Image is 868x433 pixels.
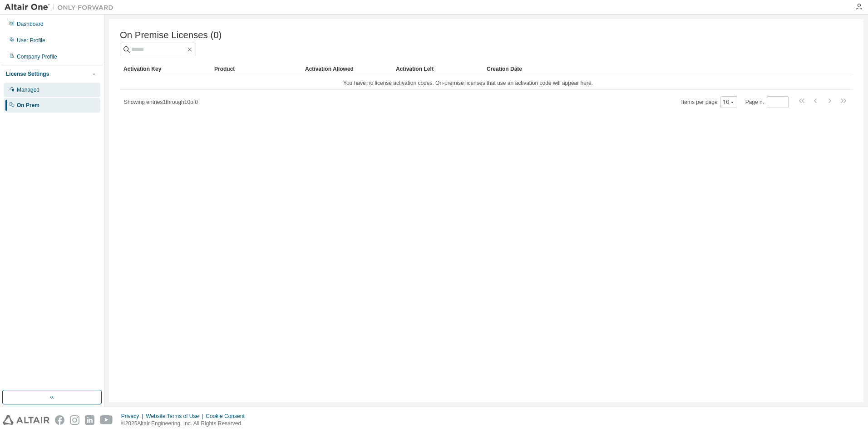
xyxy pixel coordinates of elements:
p: © 2025 Altair Engineering, Inc. All Rights Reserved. [121,420,250,428]
span: Showing entries 1 through 10 of 0 [124,99,198,105]
div: On Prem [17,102,39,109]
div: Creation Date [487,62,813,76]
td: You have no license activation codes. On-premise licenses that use an activation code will appear... [120,76,816,90]
img: instagram.svg [70,415,79,425]
div: Activation Allowed [305,62,389,76]
div: Website Terms of Use [146,413,206,420]
span: Page n. [745,96,789,108]
button: 10 [723,98,735,106]
div: Product [214,62,298,76]
div: Privacy [121,413,146,420]
img: altair_logo.svg [3,415,49,425]
img: youtube.svg [100,415,113,425]
img: Altair One [5,3,118,12]
span: On Premise Licenses (0) [120,30,222,40]
div: Activation Key [123,62,207,76]
img: facebook.svg [55,415,64,425]
div: Cookie Consent [206,413,250,420]
img: linkedin.svg [85,415,94,425]
div: User Profile [17,37,45,44]
div: Activation Left [396,62,479,76]
div: Dashboard [17,20,44,28]
div: Managed [17,86,39,93]
div: License Settings [6,70,49,78]
span: Items per page [681,96,737,108]
div: Company Profile [17,53,57,60]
